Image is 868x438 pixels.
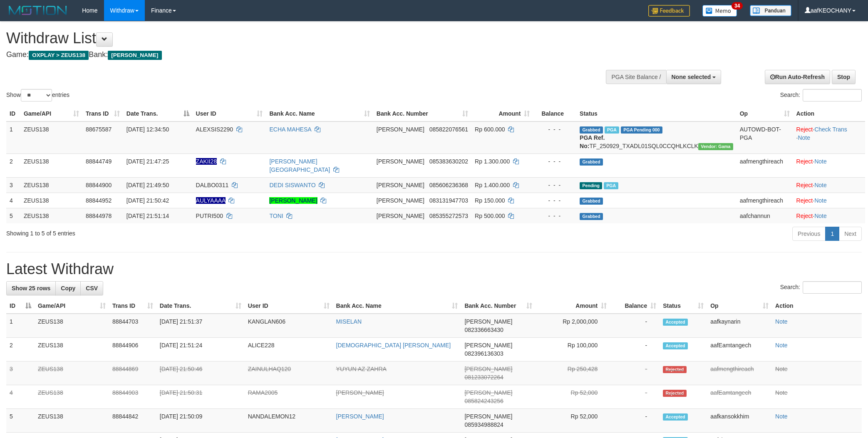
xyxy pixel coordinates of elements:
td: - [610,338,660,361]
span: Accepted [663,413,688,421]
b: PGA Ref. No: [580,134,605,149]
td: 3 [6,177,20,193]
th: Balance: activate to sort column ascending [610,298,660,314]
span: Marked by aafpengsreynich [605,126,619,134]
a: Note [814,197,827,204]
div: - - - [536,125,573,134]
td: 2 [6,338,35,361]
td: 5 [6,409,35,433]
span: [DATE] 12:34:50 [126,126,169,133]
th: Date Trans.: activate to sort column descending [123,106,193,121]
span: Rp 1.300.000 [475,158,510,165]
a: Stop [832,70,856,84]
th: Trans ID: activate to sort column ascending [82,106,123,121]
th: Bank Acc. Name: activate to sort column ascending [266,106,373,121]
td: RAMA2005 [245,385,333,409]
span: 88844749 [86,158,112,165]
span: OXPLAY > ZEUS138 [29,51,89,60]
span: [PERSON_NAME] [464,318,512,325]
img: MOTION_logo.png [6,4,69,17]
td: 88844869 [109,361,156,385]
h1: Withdraw List [6,30,570,47]
div: - - - [536,181,573,189]
td: 1 [6,121,20,154]
span: Marked by aafkaynarin [604,182,618,189]
span: 88844900 [86,182,112,188]
th: Game/API: activate to sort column ascending [35,298,109,314]
input: Search: [803,89,862,101]
a: DEDI SISWANTO [269,182,315,188]
td: 2 [6,153,20,177]
td: ZEUS138 [20,121,82,154]
div: - - - [536,157,573,166]
td: ZEUS138 [20,208,82,223]
a: Note [798,134,810,141]
label: Show entries [6,89,69,101]
th: User ID: activate to sort column ascending [193,106,266,121]
td: [DATE] 21:51:24 [156,338,245,361]
td: 88844906 [109,338,156,361]
td: 88844703 [109,314,156,338]
span: [PERSON_NAME] [377,182,424,188]
th: Game/API: activate to sort column ascending [20,106,82,121]
td: · [793,153,865,177]
th: Bank Acc. Name: activate to sort column ascending [333,298,461,314]
a: ECHA MAHESA [269,126,311,133]
th: Status [576,106,737,121]
td: ZEUS138 [35,409,109,433]
th: ID [6,106,20,121]
td: aafmengthireach [737,153,793,177]
span: [DATE] 21:51:14 [126,213,169,219]
span: Accepted [663,342,688,349]
td: aafmengthireach [707,361,772,385]
a: YUYUN AZ ZAHRA [336,366,387,372]
span: PGA Pending [621,126,662,134]
span: 34 [732,2,743,10]
td: [DATE] 21:51:37 [156,314,245,338]
a: Next [839,227,862,241]
span: [PERSON_NAME] [464,342,512,349]
span: DALBO0311 [196,182,229,188]
a: Note [814,213,827,219]
a: Run Auto-Refresh [765,70,830,84]
span: Copy 085822076561 to clipboard [429,126,468,133]
span: Vendor URL: https://trx31.1velocity.biz [698,143,733,150]
td: Rp 52,000 [536,385,610,409]
td: - [610,409,660,433]
span: 88844952 [86,197,112,204]
span: [PERSON_NAME] [377,213,424,219]
span: Copy 082396136303 to clipboard [464,350,503,357]
span: Copy 085606236368 to clipboard [429,182,468,188]
a: Note [775,318,788,325]
a: Reject [796,126,813,133]
a: [PERSON_NAME] [336,389,384,396]
span: [PERSON_NAME] [377,158,424,165]
td: ZEUS138 [35,385,109,409]
a: [DEMOGRAPHIC_DATA] [PERSON_NAME] [336,342,451,349]
td: · · [793,121,865,154]
a: [PERSON_NAME][GEOGRAPHIC_DATA] [269,158,330,173]
a: Note [775,366,788,372]
td: · [793,177,865,193]
span: [PERSON_NAME] [108,51,161,60]
th: Date Trans.: activate to sort column ascending [156,298,245,314]
td: TF_250929_TXADL01SQL0CCQHLKCLK [576,121,737,154]
img: Feedback.jpg [648,5,690,17]
th: ID: activate to sort column descending [6,298,35,314]
label: Search: [780,89,862,101]
input: Search: [803,281,862,294]
a: Reject [796,213,813,219]
th: Action [772,298,862,314]
td: 88844903 [109,385,156,409]
span: Copy 085824243256 to clipboard [464,398,503,404]
label: Search: [780,281,862,294]
span: Copy 083131947703 to clipboard [429,197,468,204]
td: aafkansokkhim [707,409,772,433]
span: 88844978 [86,213,112,219]
td: 4 [6,385,35,409]
span: [PERSON_NAME] [464,389,512,396]
span: Copy 085355272573 to clipboard [429,213,468,219]
th: Trans ID: activate to sort column ascending [109,298,156,314]
a: Reject [796,158,813,165]
td: [DATE] 21:50:46 [156,361,245,385]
